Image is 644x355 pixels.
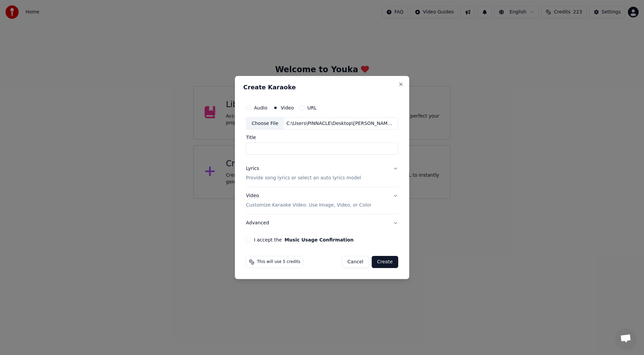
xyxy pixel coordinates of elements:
h2: Create Karaoke [243,84,401,90]
label: I accept the [254,237,354,242]
div: C:\Users\PINNACLE\Desktop\[PERSON_NAME] NEW CD 5\[PERSON_NAME] Del [PERSON_NAME] 1 - MAIN-A minor... [284,120,398,127]
button: I accept the [284,237,354,242]
div: Lyrics [246,166,259,172]
label: Audio [254,105,267,110]
button: LyricsProvide song lyrics or select an auto lyrics model [246,160,398,187]
label: Title [246,135,398,140]
span: This will use 5 credits [257,259,300,265]
label: URL [307,105,317,110]
button: Cancel [342,256,369,268]
p: Customize Karaoke Video: Use Image, Video, or Color [246,202,371,209]
div: Video [246,193,371,209]
label: Video [281,105,294,110]
div: Choose File [246,118,284,130]
button: Advanced [246,214,398,232]
p: Provide song lyrics or select an auto lyrics model [246,175,361,182]
button: Create [372,256,398,268]
button: VideoCustomize Karaoke Video: Use Image, Video, or Color [246,187,398,214]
